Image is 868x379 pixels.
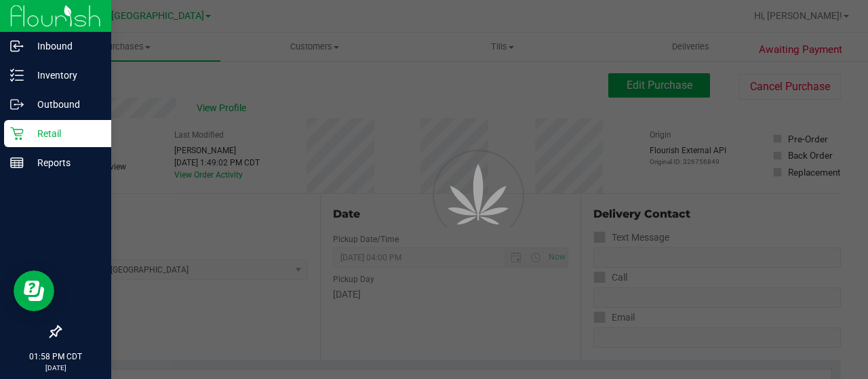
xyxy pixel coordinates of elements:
[10,39,24,53] inline-svg: Inbound
[6,363,105,373] p: [DATE]
[24,67,105,83] p: Inventory
[24,155,105,171] p: Reports
[6,351,105,363] p: 01:58 PM CDT
[24,38,105,54] p: Inbound
[10,98,24,111] inline-svg: Outbound
[10,68,24,82] inline-svg: Inventory
[14,271,54,311] iframe: Resource center
[10,156,24,169] inline-svg: Reports
[10,127,24,140] inline-svg: Retail
[24,96,105,113] p: Outbound
[24,125,105,142] p: Retail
